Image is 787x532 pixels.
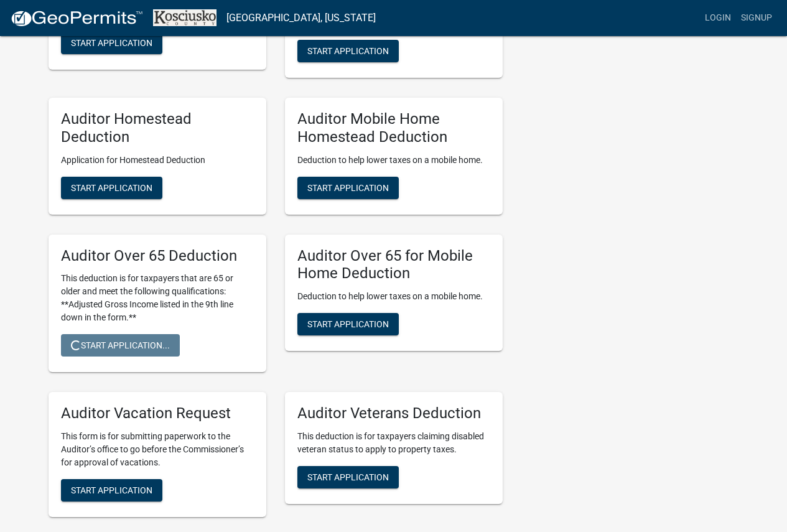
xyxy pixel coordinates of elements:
span: Start Application [307,319,389,329]
button: Start Application [61,32,162,54]
img: Kosciusko County, Indiana [153,9,217,26]
span: Start Application [307,472,389,482]
h5: Auditor Over 65 Deduction [61,247,254,265]
span: Start Application [71,37,152,47]
h5: Auditor Mobile Home Homestead Deduction [297,110,490,146]
span: Start Application [71,182,152,192]
p: Application for Homestead Deduction [61,154,254,167]
span: Start Application [307,45,389,55]
a: Signup [736,6,777,30]
h5: Auditor Over 65 for Mobile Home Deduction [297,247,490,283]
button: Start Application... [61,334,180,357]
button: Start Application [61,177,162,199]
span: Start Application... [71,340,170,350]
a: Login [700,6,736,30]
button: Start Application [297,466,399,488]
span: Start Application [71,485,152,495]
p: This form is for submitting paperwork to the Auditor’s office to go before the Commissioner’s for... [61,430,254,469]
a: [GEOGRAPHIC_DATA], [US_STATE] [226,7,376,29]
span: Start Application [307,182,389,192]
button: Start Application [297,313,399,335]
button: Start Application [297,40,399,62]
p: Deduction to help lower taxes on a mobile home. [297,154,490,167]
p: Deduction to help lower taxes on a mobile home. [297,290,490,303]
button: Start Application [297,177,399,199]
h5: Auditor Veterans Deduction [297,404,490,422]
p: This deduction is for taxpayers that are 65 or older and meet the following qualifications: **Adj... [61,272,254,324]
h5: Auditor Homestead Deduction [61,110,254,146]
button: Start Application [61,479,162,502]
p: This deduction is for taxpayers claiming disabled veteran status to apply to property taxes. [297,430,490,456]
h5: Auditor Vacation Request [61,404,254,422]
